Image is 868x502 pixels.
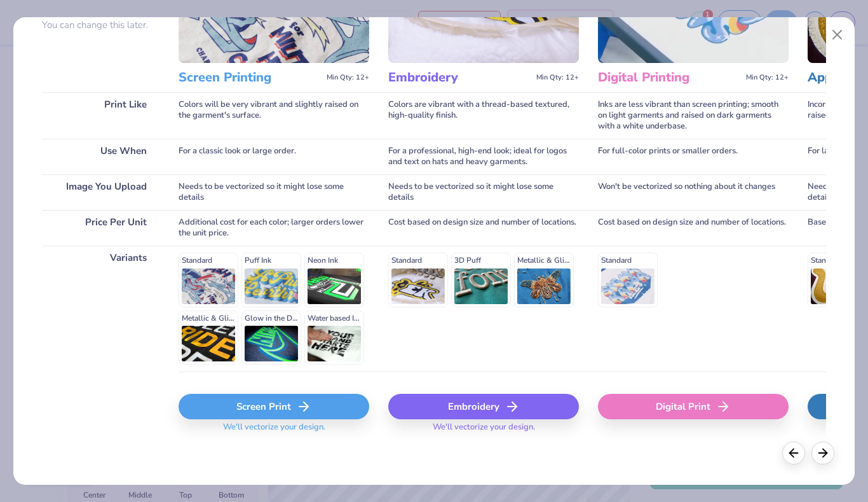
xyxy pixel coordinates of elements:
div: For full-color prints or smaller orders. [598,139,789,174]
span: Min Qty: 12+ [327,73,369,82]
div: Digital Print [598,394,789,419]
h3: Digital Printing [598,69,741,86]
div: Embroidery [388,394,579,419]
div: Inks are less vibrant than screen printing; smooth on light garments and raised on dark garments ... [598,92,789,139]
div: Needs to be vectorized so it might lose some details [388,174,579,210]
div: Colors are vibrant with a thread-based textured, high-quality finish. [388,92,579,139]
span: We'll vectorize your design. [218,422,330,440]
div: Image You Upload [42,174,159,210]
div: Print Like [42,92,159,139]
div: Needs to be vectorized so it might lose some details [179,174,369,210]
div: Use When [42,139,159,174]
div: Variants [42,246,159,372]
div: Colors will be very vibrant and slightly raised on the garment's surface. [179,92,369,139]
span: Min Qty: 12+ [746,73,789,82]
span: Min Qty: 12+ [536,73,579,82]
div: Price Per Unit [42,210,159,246]
h3: Embroidery [388,69,531,86]
h3: Screen Printing [179,69,322,86]
div: Cost based on design size and number of locations. [388,210,579,246]
div: Cost based on design size and number of locations. [598,210,789,246]
div: For a classic look or large order. [179,139,369,174]
div: Won't be vectorized so nothing about it changes [598,174,789,210]
div: Additional cost for each color; larger orders lower the unit price. [179,210,369,246]
span: We'll vectorize your design. [428,422,540,440]
div: For a professional, high-end look; ideal for logos and text on hats and heavy garments. [388,139,579,174]
p: You can change this later. [42,20,159,31]
div: Screen Print [179,394,369,419]
button: Close [825,23,849,47]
